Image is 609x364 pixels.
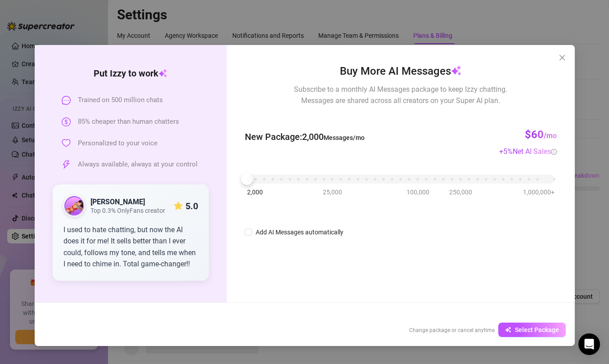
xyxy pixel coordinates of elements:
div: Open Intercom Messenger [578,333,600,355]
span: 250,000 [449,187,472,197]
span: 100,000 [406,187,429,197]
button: Select Package [498,323,566,337]
h3: $60 [525,128,557,142]
span: 25,000 [322,187,342,197]
span: info-circle [551,149,557,155]
span: dollar [62,117,71,126]
img: public [64,196,84,216]
span: message [62,96,71,105]
span: Select Package [515,326,559,333]
span: heart [62,139,71,148]
span: 85% cheaper than human chatters [78,117,179,127]
span: Subscribe to a monthly AI Messages package to keep Izzy chatting. Messages are shared across all ... [294,84,507,106]
strong: [PERSON_NAME] [90,198,145,206]
span: Always available, always at your control [78,159,198,170]
span: Close [555,54,569,61]
span: /mo [544,131,557,140]
span: 2,000 [247,187,262,197]
span: Top 0.3% OnlyFans creator [90,207,165,215]
strong: Put Izzy to work [94,68,167,79]
span: 1,000,000+ [523,187,555,197]
strong: 5.0 [185,201,198,211]
button: Close [555,50,569,65]
div: Add AI Messages automatically [255,227,343,237]
span: Change package or cancel anytime [409,327,495,333]
span: Messages/mo [323,134,364,141]
span: New Package : 2,000 [244,130,364,144]
span: Personalized to your voice [78,138,158,149]
span: Trained on 500 million chats [78,95,163,106]
span: thunderbolt [62,160,71,169]
span: Buy More AI Messages [339,63,461,80]
div: Net AI Sales [513,146,557,157]
span: + 5 % [499,147,557,156]
span: star [173,202,182,211]
span: close [559,54,566,61]
div: I used to hate chatting, but now the AI does it for me! It sells better than I ever could, follow... [63,224,198,270]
